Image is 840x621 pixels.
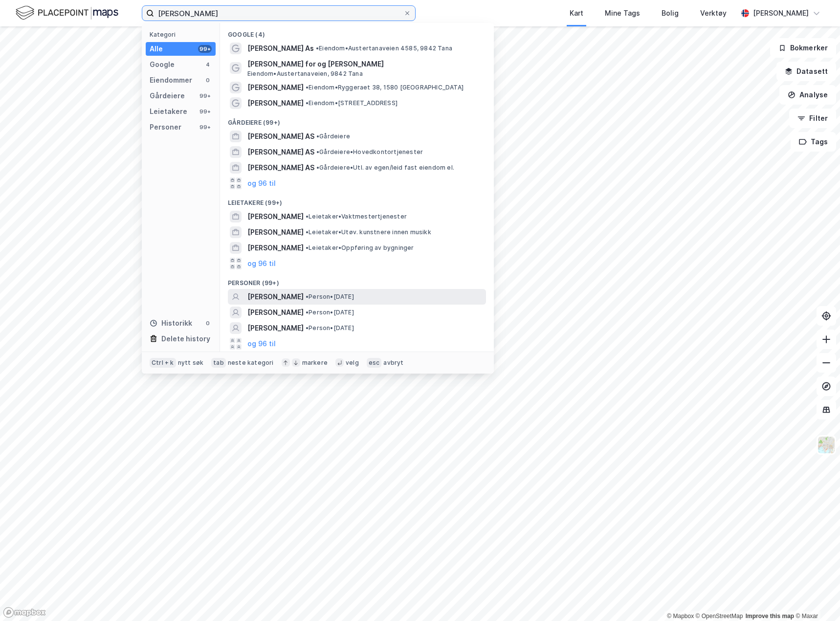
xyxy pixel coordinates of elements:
div: tab [211,358,226,368]
div: 99+ [198,123,212,131]
span: • [306,244,309,251]
div: Kart [570,7,583,19]
span: Eiendom • Austertanaveien, 9842 Tana [247,70,363,78]
div: markere [302,359,328,367]
span: [PERSON_NAME] for og [PERSON_NAME] [247,58,482,70]
div: 99+ [198,45,212,53]
span: Gårdeiere [316,133,350,140]
span: • [306,228,309,236]
div: 0 [204,319,212,327]
span: [PERSON_NAME] [247,226,304,238]
div: Personer [150,121,181,133]
div: Verktøy [700,7,727,19]
span: [PERSON_NAME] [247,97,304,109]
span: • [306,309,309,316]
div: Delete history [161,333,210,345]
div: Historikk [150,317,192,329]
span: Leietaker • Vaktmestertjenester [306,213,407,221]
span: Person • [DATE] [306,293,354,301]
div: Personer (99+) [220,271,494,289]
button: Filter [789,109,836,128]
button: og 96 til [247,338,276,350]
span: [PERSON_NAME] AS [247,162,314,174]
div: Kontrollprogram for chat [791,574,840,621]
span: [PERSON_NAME] [247,307,304,318]
input: Søk på adresse, matrikkel, gårdeiere, leietakere eller personer [154,6,403,21]
div: Google (4) [220,23,494,41]
a: OpenStreetMap [696,613,743,620]
span: [PERSON_NAME] [247,291,304,303]
div: Eiendommer [150,74,192,86]
button: Analyse [779,85,836,105]
div: 4 [204,61,212,68]
span: • [316,164,319,171]
div: Bolig [662,7,679,19]
div: velg [346,359,359,367]
img: Z [817,436,836,454]
span: • [306,293,309,300]
div: Mine Tags [605,7,640,19]
span: • [306,99,309,107]
span: • [306,324,309,332]
div: esc [367,358,382,368]
div: 99+ [198,92,212,100]
img: logo.f888ab2527a4732fd821a326f86c7f29.svg [16,4,118,22]
span: Eiendom • Ryggeraet 38, 1580 [GEOGRAPHIC_DATA] [306,84,464,91]
div: 99+ [198,108,212,115]
div: Gårdeiere (99+) [220,111,494,129]
div: Leietakere (99+) [220,191,494,209]
button: Tags [791,132,836,152]
div: neste kategori [228,359,274,367]
span: [PERSON_NAME] AS [247,146,314,158]
div: Ctrl + k [150,358,176,368]
div: avbryt [383,359,403,367]
span: [PERSON_NAME] [247,82,304,93]
div: Leietakere [150,106,187,117]
button: Bokmerker [770,38,836,58]
button: Datasett [776,62,836,81]
span: Gårdeiere • Hovedkontortjenester [316,148,423,156]
span: [PERSON_NAME] [247,322,304,334]
span: Leietaker • Oppføring av bygninger [306,244,414,252]
iframe: Chat Widget [791,574,840,621]
span: [PERSON_NAME] AS [247,131,314,142]
button: og 96 til [247,258,276,269]
a: Mapbox [667,613,694,620]
div: nytt søk [178,359,204,367]
span: Eiendom • [STREET_ADDRESS] [306,99,398,107]
div: Gårdeiere [150,90,185,102]
span: [PERSON_NAME] [247,211,304,222]
span: • [306,84,309,91]
span: Gårdeiere • Utl. av egen/leid fast eiendom el. [316,164,454,172]
span: [PERSON_NAME] As [247,43,314,54]
span: • [316,44,319,52]
div: [PERSON_NAME] [753,7,809,19]
span: Leietaker • Utøv. kunstnere innen musikk [306,228,431,236]
span: Eiendom • Austertanaveien 4585, 9842 Tana [316,44,452,52]
a: Improve this map [746,613,794,620]
div: Google [150,59,175,70]
span: [PERSON_NAME] [247,242,304,254]
div: 0 [204,76,212,84]
span: • [316,133,319,140]
div: Alle [150,43,163,55]
span: Person • [DATE] [306,324,354,332]
span: • [316,148,319,155]
a: Mapbox homepage [3,607,46,618]
div: Kategori [150,31,216,38]
span: Person • [DATE] [306,309,354,316]
span: • [306,213,309,220]
button: og 96 til [247,177,276,189]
